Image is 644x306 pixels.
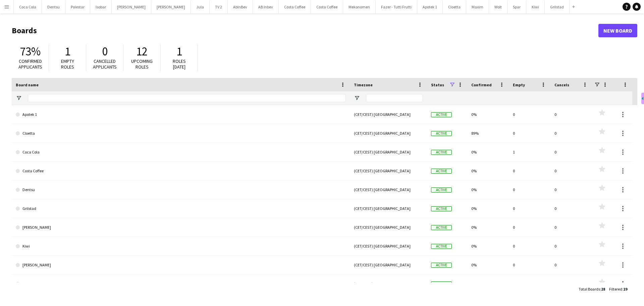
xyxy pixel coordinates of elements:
span: Upcoming roles [131,58,153,70]
div: 0 [550,274,592,293]
div: (CET/CEST) [GEOGRAPHIC_DATA] [350,105,427,124]
div: 0 [550,256,592,274]
div: (CET/CEST) [GEOGRAPHIC_DATA] [350,237,427,255]
div: 0 [550,143,592,161]
button: Spar [507,0,526,13]
span: 12 [136,44,148,59]
a: New Board [598,24,637,37]
div: : [609,282,627,296]
span: Total Boards [579,287,600,292]
div: 0 [550,199,592,218]
div: (CET/CEST) [GEOGRAPHIC_DATA] [350,162,427,180]
span: Status [431,82,444,87]
button: Jula [191,0,210,13]
div: 0% [467,256,509,274]
div: 0 [550,162,592,180]
h1: Boards [12,26,598,36]
input: Timezone Filter Input [366,94,423,102]
div: 0% [467,143,509,161]
span: Active [431,281,452,287]
button: AB Inbev [253,0,279,13]
button: Apotek 1 [417,0,443,13]
span: Active [431,206,452,211]
div: 0 [509,124,550,142]
div: 0% [467,237,509,255]
div: 0 [509,199,550,218]
button: Fazer - Tutti Frutti [376,0,417,13]
button: Costa Coffee [311,0,343,13]
div: 0% [467,162,509,180]
div: : [579,282,605,296]
a: Apotek 1 [16,105,346,124]
div: 0 [509,180,550,199]
div: (CET/CEST) [GEOGRAPHIC_DATA] [350,199,427,218]
button: Mekonomen [343,0,376,13]
button: Kiwi [526,0,545,13]
span: Active [431,187,452,192]
button: Grilstad [545,0,570,13]
button: Isobar [90,0,112,13]
span: Empty [513,82,525,87]
div: 1 [509,143,550,161]
a: [PERSON_NAME] [16,256,346,274]
div: 0 [509,105,550,124]
div: 0 [550,237,592,255]
span: Active [431,244,452,249]
a: Costa Coffee [16,162,346,180]
div: 0% [467,105,509,124]
div: (CET/CEST) [GEOGRAPHIC_DATA] [350,274,427,293]
button: [PERSON_NAME] [112,0,151,13]
span: Filtered [609,287,622,292]
div: 0 [550,180,592,199]
button: Dentsu [42,0,65,13]
a: Cloetta [16,124,346,143]
button: Open Filter Menu [354,95,360,101]
div: 0% [467,274,509,293]
div: (CET/CEST) [GEOGRAPHIC_DATA] [350,180,427,199]
div: 0 [550,218,592,236]
span: Roles [DATE] [173,58,186,70]
span: 73% [20,44,41,59]
span: Active [431,112,452,117]
input: Board name Filter Input [28,94,346,102]
span: Active [431,263,452,268]
a: Dentsu [16,180,346,199]
span: Empty roles [61,58,74,70]
button: Costa Coffee [279,0,311,13]
button: Cloetta [443,0,466,13]
div: (CET/CEST) [GEOGRAPHIC_DATA] [350,143,427,161]
a: Kiwi [16,237,346,256]
span: 28 [601,287,605,292]
span: Confirmed [471,82,492,87]
button: Maxim [466,0,489,13]
a: Maxim [16,274,346,293]
div: 0% [467,199,509,218]
span: 1 [176,44,182,59]
span: Active [431,131,452,136]
button: Wolt [489,0,507,13]
span: Active [431,169,452,174]
div: 89% [467,124,509,142]
span: Active [431,150,452,155]
button: [PERSON_NAME] [151,0,191,13]
div: 0% [467,218,509,236]
a: Coca Cola [16,143,346,162]
span: 19 [623,287,627,292]
span: Confirmed applicants [18,58,42,70]
div: (CET/CEST) [GEOGRAPHIC_DATA] [350,124,427,142]
div: 0 [509,237,550,255]
div: 0% [467,180,509,199]
span: Active [431,225,452,230]
button: Polestar [65,0,90,13]
div: 0 [550,105,592,124]
div: 0 [550,124,592,142]
div: 0 [509,162,550,180]
a: [PERSON_NAME] [16,218,346,237]
span: Board name [16,82,39,87]
a: Grilstad [16,199,346,218]
button: Coca Cola [14,0,42,13]
div: 0 [509,256,550,274]
button: Open Filter Menu [16,95,22,101]
button: TV 2 [210,0,228,13]
div: (CET/CEST) [GEOGRAPHIC_DATA] [350,256,427,274]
